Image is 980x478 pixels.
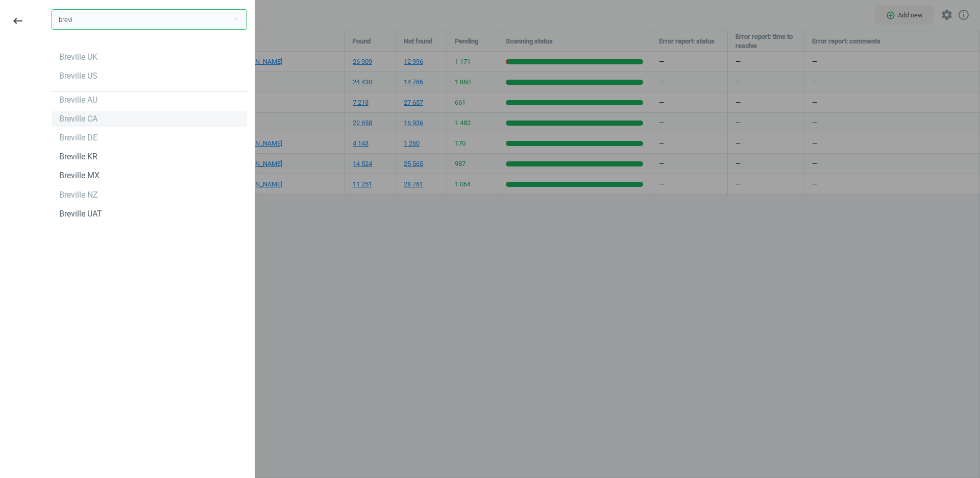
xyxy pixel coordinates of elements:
[52,9,247,30] input: Search campaign
[59,70,97,82] div: Breville US
[12,15,24,27] i: keyboard_backspace
[59,151,97,162] div: Breville KR
[59,113,97,125] div: Breville CA
[59,52,97,63] div: Breville UK
[228,15,243,24] button: Close
[59,189,98,201] div: Breville NZ
[59,208,102,220] div: Breville UAT
[59,94,97,106] div: Breville AU
[6,9,30,33] button: keyboard_backspace
[59,170,100,181] div: Breville MX
[59,132,97,144] div: Breville DE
